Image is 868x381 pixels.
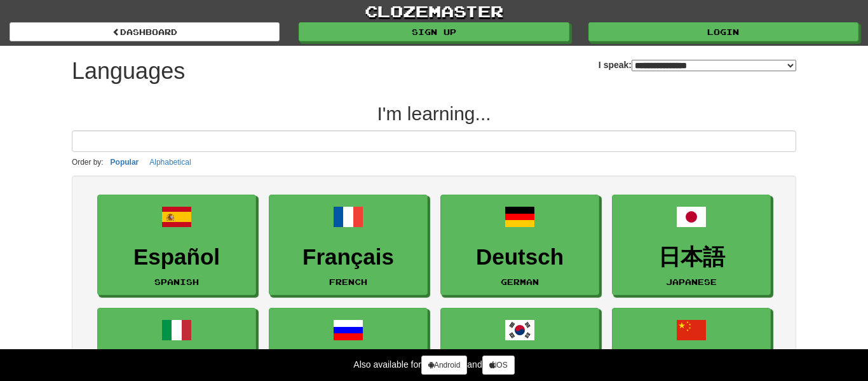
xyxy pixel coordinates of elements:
[447,245,592,270] h3: Deutsch
[619,245,764,270] h3: 日本語
[107,155,143,169] button: Popular
[72,103,796,124] h2: I'm learning...
[97,195,256,296] a: EspañolSpanish
[588,22,858,41] a: Login
[146,155,194,169] button: Alphabetical
[421,356,467,375] a: Android
[501,277,539,286] small: German
[329,277,367,286] small: French
[440,195,599,296] a: DeutschGerman
[599,59,796,71] label: I speak:
[276,245,421,270] h3: Français
[104,245,249,270] h3: Español
[632,60,796,71] select: I speak:
[269,195,428,296] a: FrançaisFrench
[10,22,280,41] a: dashboard
[612,195,771,296] a: 日本語Japanese
[72,59,185,84] h1: Languages
[299,22,569,41] a: Sign up
[154,277,199,286] small: Spanish
[482,356,515,375] a: iOS
[666,277,717,286] small: Japanese
[72,158,104,167] small: Order by:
